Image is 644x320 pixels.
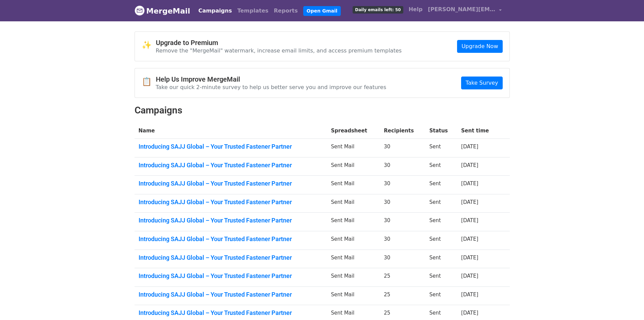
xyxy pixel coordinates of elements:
[380,231,425,250] td: 30
[327,139,380,157] td: Sent Mail
[135,5,145,16] img: MergeMail logo
[380,139,425,157] td: 30
[156,75,386,83] h4: Help Us Improve MergeMail
[327,268,380,287] td: Sent Mail
[135,4,190,18] a: MergeMail
[461,180,478,187] a: [DATE]
[425,157,457,176] td: Sent
[139,143,323,150] a: Introducing SAJJ Global – Your Trusted Fastener Partner
[350,3,406,16] a: Daily emails left: 50
[380,157,425,176] td: 30
[425,268,457,287] td: Sent
[461,255,478,261] a: [DATE]
[461,144,478,150] a: [DATE]
[380,250,425,268] td: 30
[135,123,327,139] th: Name
[425,123,457,139] th: Status
[156,47,402,54] p: Remove the "MergeMail" watermark, increase email limits, and access premium templates
[461,162,478,168] a: [DATE]
[327,286,380,305] td: Sent Mail
[406,3,425,16] a: Help
[327,231,380,250] td: Sent Mail
[425,3,504,19] a: [PERSON_NAME][EMAIL_ADDRESS][DOMAIN_NAME]
[461,217,478,223] a: [DATE]
[139,217,323,224] a: Introducing SAJJ Global – Your Trusted Fastener Partner
[142,77,156,87] span: 📋
[139,180,323,187] a: Introducing SAJJ Global – Your Trusted Fastener Partner
[380,194,425,213] td: 30
[327,194,380,213] td: Sent Mail
[425,250,457,268] td: Sent
[139,272,323,280] a: Introducing SAJJ Global – Your Trusted Fastener Partner
[425,194,457,213] td: Sent
[425,286,457,305] td: Sent
[461,273,478,279] a: [DATE]
[139,291,323,298] a: Introducing SAJJ Global – Your Trusted Fastener Partner
[461,236,478,242] a: [DATE]
[135,105,510,116] h2: Campaigns
[156,84,386,91] p: Take our quick 2-minute survey to help us better serve you and improve our features
[142,40,156,50] span: ✨
[380,268,425,287] td: 25
[196,4,235,18] a: Campaigns
[425,139,457,157] td: Sent
[327,213,380,231] td: Sent Mail
[461,310,478,316] a: [DATE]
[139,235,323,243] a: Introducing SAJJ Global – Your Trusted Fastener Partner
[353,6,403,14] span: Daily emails left: 50
[461,199,478,205] a: [DATE]
[428,5,496,14] span: [PERSON_NAME][EMAIL_ADDRESS][DOMAIN_NAME]
[139,162,323,169] a: Introducing SAJJ Global – Your Trusted Fastener Partner
[461,292,478,298] a: [DATE]
[425,231,457,250] td: Sent
[457,123,500,139] th: Sent time
[139,309,323,317] a: Introducing SAJJ Global – Your Trusted Fastener Partner
[380,176,425,194] td: 30
[235,4,271,18] a: Templates
[139,198,323,206] a: Introducing SAJJ Global – Your Trusted Fastener Partner
[425,176,457,194] td: Sent
[327,157,380,176] td: Sent Mail
[327,176,380,194] td: Sent Mail
[425,213,457,231] td: Sent
[327,123,380,139] th: Spreadsheet
[380,123,425,139] th: Recipients
[461,77,502,89] a: Take Survey
[380,213,425,231] td: 30
[271,4,301,18] a: Reports
[303,6,341,16] a: Open Gmail
[327,250,380,268] td: Sent Mail
[457,40,502,53] a: Upgrade Now
[380,286,425,305] td: 25
[139,254,323,261] a: Introducing SAJJ Global – Your Trusted Fastener Partner
[156,39,402,47] h4: Upgrade to Premium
